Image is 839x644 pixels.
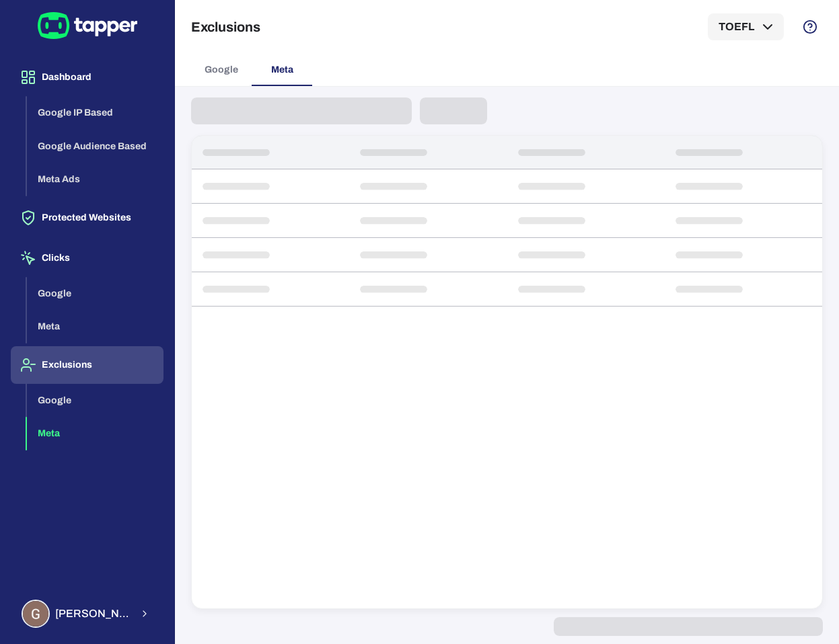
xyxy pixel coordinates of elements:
[27,384,163,417] button: Google
[205,64,238,76] span: Google
[27,417,163,450] button: Meta
[27,173,163,184] a: Meta Ads
[11,594,163,633] button: Guillaume Lebelle[PERSON_NAME] Lebelle
[27,277,163,311] button: Google
[27,106,163,118] a: Google IP Based
[708,13,784,40] button: TOEFL
[11,239,163,277] button: Clicks
[27,286,163,298] a: Google
[27,310,163,344] button: Meta
[11,346,163,384] button: Exclusions
[11,211,163,223] a: Protected Websites
[23,601,48,627] img: Guillaume Lebelle
[191,19,260,35] h5: Exclusions
[11,71,163,82] a: Dashboard
[271,64,293,76] span: Meta
[27,320,163,331] a: Meta
[27,427,163,438] a: Meta
[27,139,163,151] a: Google Audience Based
[11,58,163,96] button: Dashboard
[11,199,163,237] button: Protected Websites
[27,96,163,130] button: Google IP Based
[27,393,163,405] a: Google
[27,163,163,196] button: Meta Ads
[11,358,163,370] a: Exclusions
[27,130,163,163] button: Google Audience Based
[11,251,163,263] a: Clicks
[55,607,131,620] span: [PERSON_NAME] Lebelle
